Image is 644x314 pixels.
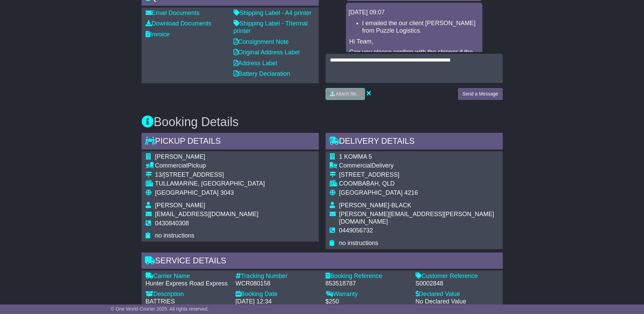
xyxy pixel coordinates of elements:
a: Battery Declaration [234,70,290,77]
div: WCR080158 [236,280,319,287]
div: Tracking Number [236,273,319,280]
div: [DATE] 12:34 [236,298,319,306]
div: Customer Reference [416,273,499,280]
span: 0449056732 [339,227,373,234]
div: 853518787 [326,280,409,287]
div: Warranty [326,291,409,298]
span: [PERSON_NAME] [155,202,205,209]
div: Carrier Name [146,273,229,280]
div: Booking Reference [326,273,409,280]
span: [PERSON_NAME][EMAIL_ADDRESS][PERSON_NAME][DOMAIN_NAME] [339,211,494,225]
a: Shipping Label - Thermal printer [234,20,308,34]
div: BATTRIES [146,298,229,306]
a: Invoice [146,31,170,38]
a: Shipping Label - A4 printer [234,10,312,16]
a: Download Documents [146,20,211,27]
div: Pickup Details [142,133,319,151]
span: [GEOGRAPHIC_DATA] [339,189,403,196]
span: [GEOGRAPHIC_DATA] [155,189,219,196]
span: no instructions [155,232,195,239]
div: TULLAMARINE, [GEOGRAPHIC_DATA] [155,180,265,188]
span: [EMAIL_ADDRESS][DOMAIN_NAME] [155,211,259,217]
h3: Booking Details [142,115,503,129]
span: Commercial [339,162,372,169]
div: No Declared Value [416,298,499,306]
div: Service Details [142,252,503,271]
div: 13/[STREET_ADDRESS] [155,171,265,179]
a: Address Label [234,60,277,67]
span: 3043 [220,189,234,196]
div: Description [146,291,229,298]
div: Pickup [155,162,265,170]
div: [DATE] 09:07 [349,9,480,16]
a: Original Address Label [234,49,300,56]
div: [STREET_ADDRESS] [339,171,499,179]
div: Hunter Express Road Express [146,280,229,287]
div: Delivery [339,162,499,170]
div: $250 [326,298,409,306]
p: Can you please confirm with the shipper if the freight is ready and advise their business hours? ... [349,49,479,93]
div: Declared Value [416,291,499,298]
div: COOMBABAH, QLD [339,180,499,188]
span: [PERSON_NAME] [155,153,205,160]
div: S0002848 [416,280,499,287]
p: Hi Team, [349,38,479,46]
span: no instructions [339,240,379,246]
span: 1 KOMMA 5 [339,153,372,160]
li: I emailed the our client [PERSON_NAME] from Puzzle Logistics. [362,20,480,34]
div: Booking Date [236,291,319,298]
a: Email Documents [146,10,200,16]
div: Delivery Details [326,133,503,151]
span: Commercial [155,162,188,169]
span: [PERSON_NAME]-BLACK [339,202,411,209]
span: 0430840308 [155,220,189,227]
span: © One World Courier 2025. All rights reserved. [111,306,209,312]
span: 4216 [404,189,418,196]
button: Send a Message [458,88,502,100]
a: Consignment Note [234,38,289,45]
